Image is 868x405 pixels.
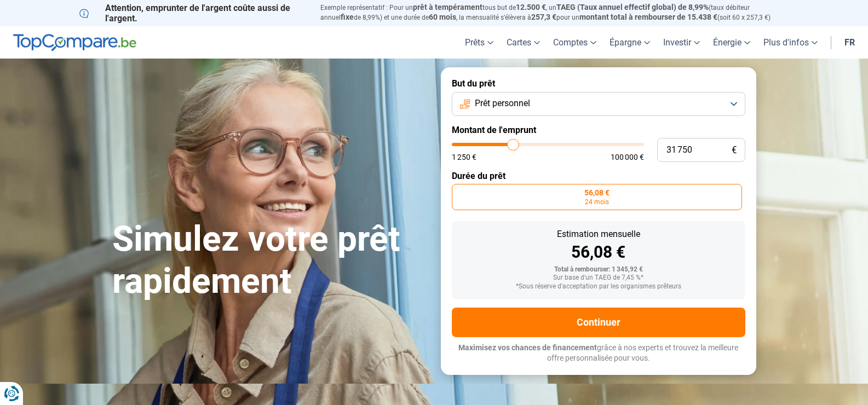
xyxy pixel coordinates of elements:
span: 24 mois [585,199,609,205]
a: fr [838,26,861,59]
img: TopCompare [13,34,136,51]
span: Maximisez vos chances de financement [458,343,597,352]
p: Attention, emprunter de l'argent coûte aussi de l'argent. [79,3,307,24]
span: € [732,146,737,155]
button: Continuer [452,308,745,337]
div: 56,08 € [461,244,737,261]
span: montant total à rembourser de 15.438 € [579,13,717,21]
span: TAEG (Taux annuel effectif global) de 8,99% [556,3,709,11]
span: 60 mois [429,13,456,21]
label: Durée du prêt [452,171,745,181]
span: 257,3 € [531,13,556,21]
div: Estimation mensuelle [461,230,737,239]
label: But du prêt [452,78,745,89]
p: grâce à nos experts et trouvez la meilleure offre personnalisée pour vous. [452,343,745,364]
div: Total à rembourser: 1 345,92 € [461,266,737,274]
div: *Sous réserve d'acceptation par les organismes prêteurs [461,283,737,291]
a: Comptes [547,26,603,59]
a: Énergie [706,26,757,59]
a: Prêts [458,26,500,59]
h1: Simulez votre prêt rapidement [112,218,428,303]
a: Investir [657,26,706,59]
div: Sur base d'un TAEG de 7,45 %* [461,274,737,282]
span: 1 250 € [452,153,476,161]
span: Prêt personnel [475,97,530,109]
span: 12.500 € [516,3,546,11]
span: 56,08 € [584,189,610,196]
span: fixe [341,13,354,21]
a: Plus d'infos [757,26,824,59]
span: prêt à tempérament [413,3,482,11]
a: Cartes [500,26,547,59]
span: 100 000 € [611,153,644,161]
label: Montant de l'emprunt [452,125,745,135]
button: Prêt personnel [452,92,745,116]
a: Épargne [603,26,657,59]
p: Exemple représentatif : Pour un tous but de , un (taux débiteur annuel de 8,99%) et une durée de ... [320,3,789,22]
